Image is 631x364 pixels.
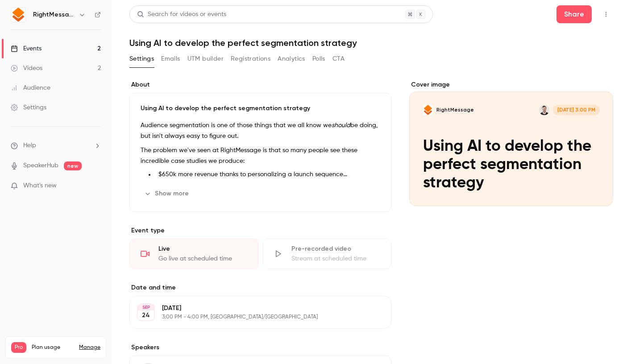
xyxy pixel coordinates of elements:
span: Pro [11,342,26,353]
div: Audience [11,83,50,92]
p: 3:00 PM - 4:00 PM, [GEOGRAPHIC_DATA]/[GEOGRAPHIC_DATA] [162,314,344,321]
label: Cover image [409,80,613,89]
li: help-dropdown-opener [11,141,101,150]
p: Event type [129,226,391,235]
li: $650k more revenue thanks to personalizing a launch sequence [155,170,380,179]
button: Share [556,5,592,23]
p: [DATE] [162,304,344,313]
p: 24 [142,311,150,320]
div: Stream at scheduled time [291,254,381,263]
div: Live [158,244,248,253]
label: Date and time [129,283,391,292]
button: Emails [161,52,180,66]
div: Videos [11,64,42,73]
button: UTM builder [187,52,224,66]
div: Events [11,44,42,53]
button: Polls [312,52,325,66]
p: Audience segmentation is one of those things that we all know we be doing, but isn't always easy ... [141,120,380,141]
a: Manage [79,344,100,351]
label: About [129,80,391,89]
p: The problem we've seen at RightMessage is that so many people see these incredible case studies w... [141,145,380,166]
span: Plan usage [32,344,74,351]
div: Go live at scheduled time [158,254,248,263]
div: Search for videos or events [137,10,226,19]
div: Pre-recorded video [291,244,381,253]
img: RightMessage [11,8,25,22]
a: SpeakerHub [23,161,58,170]
label: Speakers [129,343,391,352]
button: Analytics [278,52,305,66]
h6: RightMessage [33,10,75,19]
div: SEP [138,304,154,310]
button: Show more [141,186,194,201]
button: CTA [332,52,345,66]
iframe: Noticeable Trigger [90,182,101,190]
div: Settings [11,103,46,112]
div: LiveGo live at scheduled time [129,239,259,269]
span: new [64,161,82,170]
button: Registrations [231,52,270,66]
button: Settings [129,52,154,66]
h1: Using AI to develop the perfect segmentation strategy [129,37,613,48]
p: Using AI to develop the perfect segmentation strategy [141,104,380,113]
em: should [332,122,350,128]
span: What's new [23,181,57,190]
section: Cover image [409,80,613,206]
div: Pre-recorded videoStream at scheduled time [262,239,392,269]
span: Help [23,141,36,150]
